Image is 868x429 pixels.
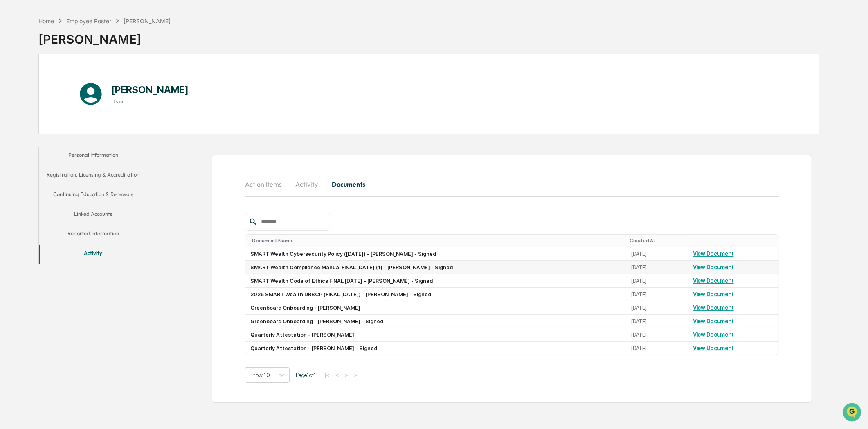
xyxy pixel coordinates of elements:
iframe: Open customer support [842,402,864,424]
a: 🗄️Attestations [56,100,105,114]
a: View Document [693,264,734,270]
td: [DATE] [626,301,688,315]
div: [PERSON_NAME] [38,25,171,47]
div: Employee Roster [66,18,111,25]
a: 🔎Data Lookup [5,115,55,130]
button: > [342,372,351,379]
button: >| [352,372,361,379]
button: Reported Information [39,225,148,245]
td: 2025 SMART Wealth DRBCP (FINAL [DATE]) - [PERSON_NAME] - Signed [245,288,626,301]
td: [DATE] [626,315,688,328]
div: Toggle SortBy [252,238,623,244]
td: [DATE] [626,274,688,288]
td: Quarterly Attestation - [PERSON_NAME] - Signed [245,342,626,355]
span: Attestations [67,103,101,111]
button: Activity [39,245,148,264]
button: < [333,372,341,379]
span: Data Lookup [16,118,52,127]
div: Start new chat [28,63,134,71]
div: Toggle SortBy [630,238,685,244]
div: [PERSON_NAME] [124,18,171,25]
span: Preclearance [16,103,53,111]
button: Continuing Education & Renewals [39,186,148,206]
div: 🖐️ [8,104,15,110]
button: Linked Accounts [39,206,148,225]
td: [DATE] [626,328,688,342]
a: Powered byPylon [58,138,99,145]
td: SMART Wealth Code of Ethics FINAL [DATE] - [PERSON_NAME] - Signed [245,274,626,288]
div: We're available if you need us! [28,71,103,77]
td: SMART Wealth Compliance Manual FINAL [DATE] (1) - [PERSON_NAME] - Signed [245,261,626,274]
td: [DATE] [626,342,688,355]
a: View Document [693,250,734,257]
div: secondary tabs example [39,147,148,264]
a: View Document [693,291,734,297]
div: secondary tabs example [245,174,779,194]
div: Toggle SortBy [695,238,776,244]
h3: User [111,98,189,105]
td: Greenboard Onboarding - [PERSON_NAME] [245,301,626,315]
a: View Document [693,318,734,324]
div: 🔎 [8,119,15,126]
a: 🖐️Preclearance [5,100,56,114]
button: Documents [325,174,372,194]
div: 🗄️ [59,104,66,110]
span: Pylon [81,139,99,145]
td: [DATE] [626,261,688,274]
button: Action Items [245,174,288,194]
a: View Document [693,277,734,284]
img: 1746055101610-c473b297-6a78-478c-a979-82029cc54cd1 [8,63,23,77]
a: View Document [693,304,734,311]
button: Activity [288,174,325,194]
div: Home [38,18,54,25]
td: Greenboard Onboarding - [PERSON_NAME] - Signed [245,315,626,328]
td: [DATE] [626,247,688,261]
a: View Document [693,331,734,338]
span: Page 1 of 1 [296,372,316,378]
button: Start new chat [139,65,149,75]
td: Quarterly Attestation - [PERSON_NAME] [245,328,626,342]
p: How can we help? [8,17,149,30]
button: Registration, Licensing & Accreditation [39,166,148,186]
button: |< [322,372,332,379]
a: View Document [693,345,734,351]
h1: [PERSON_NAME] [111,84,189,96]
td: SMART Wealth Cybersecurity Policy ([DATE]) - [PERSON_NAME] - Signed [245,247,626,261]
button: Personal Information [39,147,148,166]
td: [DATE] [626,288,688,301]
